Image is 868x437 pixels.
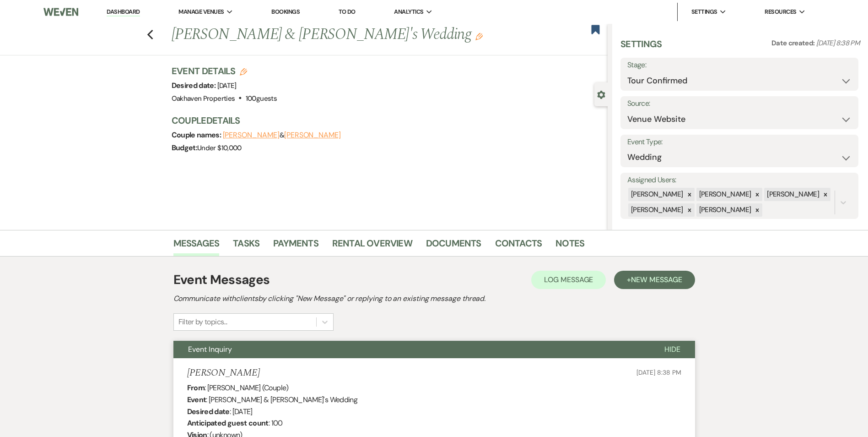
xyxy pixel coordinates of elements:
span: Oakhaven Properties [172,94,235,103]
span: Resources [765,7,796,16]
div: [PERSON_NAME] [628,203,685,217]
span: Manage Venues [178,7,224,16]
button: [PERSON_NAME] [284,131,341,139]
img: Weven Logo [43,2,78,22]
a: Contacts [495,236,542,256]
button: Edit [475,32,483,40]
h1: [PERSON_NAME] & [PERSON_NAME]'s Wedding [172,24,517,46]
button: Hide [650,341,695,358]
div: [PERSON_NAME] [628,188,685,201]
span: Log Message [544,275,593,284]
span: Under $10,000 [197,143,242,153]
div: [PERSON_NAME] [696,203,753,217]
button: [PERSON_NAME] [223,131,280,139]
div: [PERSON_NAME] [696,188,753,201]
h3: Event Details [172,65,277,77]
span: Date created: [771,38,816,48]
div: [PERSON_NAME] [764,188,820,201]
span: [DATE] 8:38 PM [636,368,681,377]
div: Filter by topics... [178,317,227,328]
span: Analytics [394,7,423,16]
button: Log Message [531,271,606,289]
button: Close lead details [597,90,605,98]
b: Anticipated guest count [187,418,269,428]
a: Tasks [233,236,259,256]
span: Budget: [172,143,198,153]
a: Notes [555,236,584,256]
h5: [PERSON_NAME] [187,367,260,379]
label: Source: [627,97,852,110]
span: New Message [631,275,682,284]
a: Payments [273,236,318,256]
span: Settings [691,7,717,16]
button: +New Message [614,271,695,289]
a: Bookings [271,8,300,16]
b: Event [187,395,206,404]
a: Documents [426,236,481,256]
b: From [187,383,205,393]
h3: Settings [620,38,662,58]
span: & [223,131,341,140]
a: To Do [339,8,356,16]
h3: Couple Details [172,114,598,127]
span: [DATE] [217,81,237,90]
label: Event Type: [627,136,852,149]
span: [DATE] 8:38 PM [816,38,860,48]
b: Desired date [187,407,230,416]
button: Event Inquiry [173,341,650,358]
a: Rental Overview [332,236,412,256]
a: Messages [173,236,220,256]
span: 100 guests [246,94,277,103]
span: Desired date: [172,81,217,90]
label: Assigned Users: [627,174,852,187]
span: Hide [664,344,680,354]
span: Event Inquiry [188,344,232,354]
a: Dashboard [107,8,140,16]
span: Couple names: [172,130,223,140]
h1: Event Messages [173,270,270,290]
label: Stage: [627,59,852,72]
h2: Communicate with clients by clicking "New Message" or replying to an existing message thread. [173,293,695,304]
